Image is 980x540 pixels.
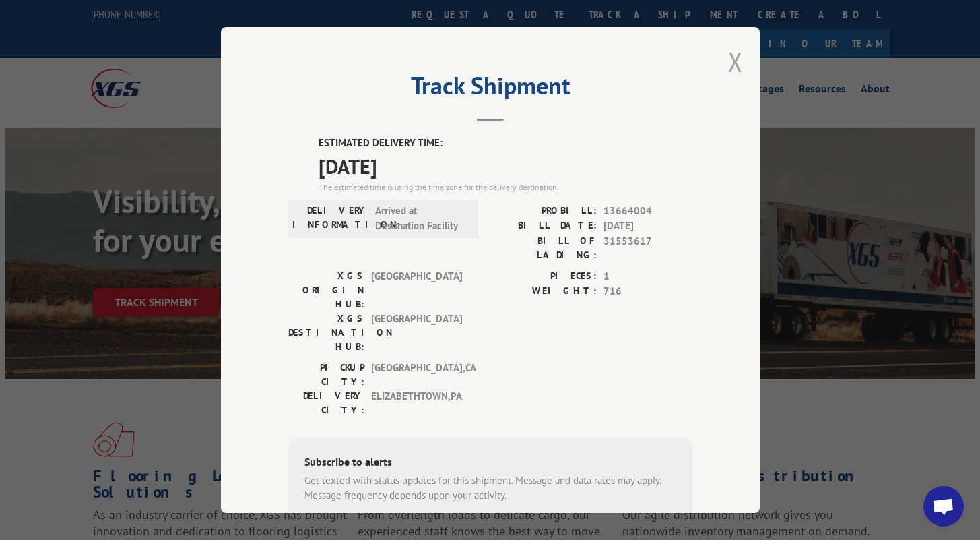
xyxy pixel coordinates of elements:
label: PIECES: [490,269,597,284]
span: 13664004 [603,204,692,219]
span: [DATE] [319,151,692,181]
button: Close modal [728,44,743,80]
label: PROBILL: [490,204,597,219]
label: DELIVERY INFORMATION: [292,204,368,234]
label: WEIGHT: [490,284,597,299]
span: ELIZABETHTOWN , PA [371,389,462,417]
label: XGS DESTINATION HUB: [288,311,364,354]
div: The estimated time is using the time zone for the delivery destination. [319,181,692,193]
span: 31553617 [603,234,692,262]
span: [DATE] [603,218,692,234]
div: Get texted with status updates for this shipment. Message and data rates may apply. Message frequ... [304,473,676,504]
label: ESTIMATED DELIVERY TIME: [319,136,692,151]
div: Subscribe to alerts [304,454,676,473]
span: [GEOGRAPHIC_DATA] [371,311,462,354]
span: [GEOGRAPHIC_DATA] [371,269,462,311]
label: XGS ORIGIN HUB: [288,269,364,311]
h2: Track Shipment [288,76,692,102]
span: 716 [603,284,692,299]
span: [GEOGRAPHIC_DATA] , CA [371,361,462,389]
label: BILL OF LADING: [490,234,597,262]
span: Arrived at Destination Facility [375,204,466,234]
label: DELIVERY CITY: [288,389,364,417]
label: PICKUP CITY: [288,361,364,389]
span: 1 [603,269,692,284]
div: Open chat [923,486,964,527]
label: BILL DATE: [490,218,597,234]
